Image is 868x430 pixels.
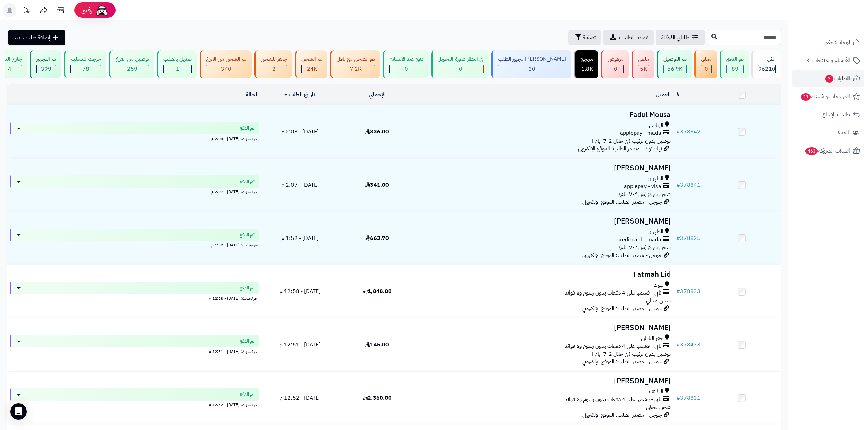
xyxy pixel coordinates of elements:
[648,228,663,236] span: الظهران
[284,90,315,99] a: تاريخ الطلب
[624,183,661,190] span: applepay - visa
[337,55,375,63] div: تم الشحن مع ناقل
[758,65,775,73] span: 96210
[676,128,680,136] span: #
[792,88,864,105] a: المراجعات والأسئلة21
[294,50,329,78] a: تم الشحن 24K
[261,55,287,63] div: جاهز للشحن
[792,106,864,123] a: طلبات الإرجاع
[240,125,255,132] span: تم الدفع
[568,30,601,45] button: تصفية
[583,33,596,42] span: تصفية
[732,65,738,73] span: 89
[676,128,701,136] a: #378842
[8,30,65,45] a: إضافة طلب جديد
[389,55,423,63] div: دفع عند الاستلام
[498,55,566,63] div: [PERSON_NAME] تجهيز الطلب
[608,55,624,63] div: مرفوض
[676,181,680,189] span: #
[363,287,392,296] span: 1,848.00
[419,217,671,225] h3: [PERSON_NAME]
[792,70,864,87] a: الطلبات3
[800,92,850,101] span: المراجعات والأسئلة
[582,198,662,206] span: جوجل - مصدر الطلب: الموقع الإلكتروني
[18,3,35,19] a: تحديثات المنصة
[419,377,671,385] h3: [PERSON_NAME]
[206,55,246,63] div: تم الشحن من الفرع
[836,128,849,138] span: العملاء
[656,30,705,45] a: طلباتي المُوكلة
[10,401,259,408] div: اخر تحديث: [DATE] - 12:52 م
[676,394,701,402] a: #378831
[10,134,259,142] div: اخر تحديث: [DATE] - 2:08 م
[280,394,321,402] span: [DATE] - 12:52 م
[63,50,108,78] a: خرجت للتسليم 78
[620,129,661,137] span: applepay - mada
[565,342,661,350] span: تابي - قسّمها على 4 دفعات بدون رسوم ولا فوائد
[676,287,680,296] span: #
[240,285,255,291] span: تم الدفع
[726,55,744,63] div: تم الدفع
[240,338,255,345] span: تم الدفع
[617,236,661,244] span: creditcard - mada
[646,297,671,305] span: شحن مجاني
[758,55,776,63] div: الكل
[592,137,671,145] span: توصيل بدون تركيب (في خلال 2-7 ايام )
[206,65,246,73] div: 340
[280,341,321,349] span: [DATE] - 12:51 م
[565,396,661,403] span: تابي - قسّمها على 4 دفعات بدون رسوم ولا فوائد
[701,55,712,63] div: معلق
[10,241,259,248] div: اخر تحديث: [DATE] - 1:52 م
[578,145,662,153] span: تيك توك - مصدر الطلب: الموقع الإلكتروني
[582,251,662,259] span: جوجل - مصدر الطلب: الموقع الإلكتروني
[164,65,191,73] div: 1
[592,350,671,358] span: توصيل بدون تركيب (في خلال 2-7 ايام )
[280,287,321,296] span: [DATE] - 12:58 م
[419,271,671,278] h3: Fatmah Eid
[301,55,322,63] div: تم الشحن
[640,65,647,73] span: 5K
[801,93,811,101] span: 21
[805,146,850,156] span: السلات المتروكة
[565,289,661,297] span: تابي - قسّمها على 4 دفعات بدون رسوم ولا فوائد
[667,65,682,73] span: 56.9K
[573,50,600,78] a: مرتجع 1.8K
[419,164,671,172] h3: [PERSON_NAME]
[381,50,430,78] a: دفع عند الاستلام 0
[608,65,623,73] div: 0
[676,234,701,242] a: #378825
[718,50,750,78] a: تم الدفع 89
[240,178,255,185] span: تم الدفع
[654,281,663,289] span: تبوك
[365,234,389,242] span: 663.70
[70,55,101,63] div: خرجت للتسليم
[81,6,92,14] span: رفيق
[792,143,864,159] a: السلات المتروكة463
[649,388,663,396] span: الطائف
[127,65,137,73] span: 259
[619,190,671,198] span: شحن سريع (من ٢-٧ ايام)
[676,234,680,242] span: #
[792,34,864,51] a: لوحة التحكم
[676,394,680,402] span: #
[663,55,687,63] div: تم التوصيل
[812,56,850,65] span: الأقسام والمنتجات
[281,128,319,136] span: [DATE] - 2:08 م
[619,243,671,252] span: شحن سريع (من ٢-٧ ايام)
[664,65,686,73] div: 56935
[363,394,392,402] span: 2,360.00
[676,181,701,189] a: #378841
[365,341,389,349] span: 145.00
[648,175,663,183] span: الظهران
[261,65,287,73] div: 2
[825,74,850,83] span: الطلبات
[646,403,671,411] span: شحن مجاني
[108,50,155,78] a: توصيل من الفرع 259
[307,65,317,73] span: 24K
[581,55,593,63] div: مرتجع
[693,50,718,78] a: معلق 0
[10,294,259,301] div: اخر تحديث: [DATE] - 12:58 م
[459,65,462,73] span: 0
[581,65,593,73] div: 1836
[822,110,850,119] span: طلبات الإرجاع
